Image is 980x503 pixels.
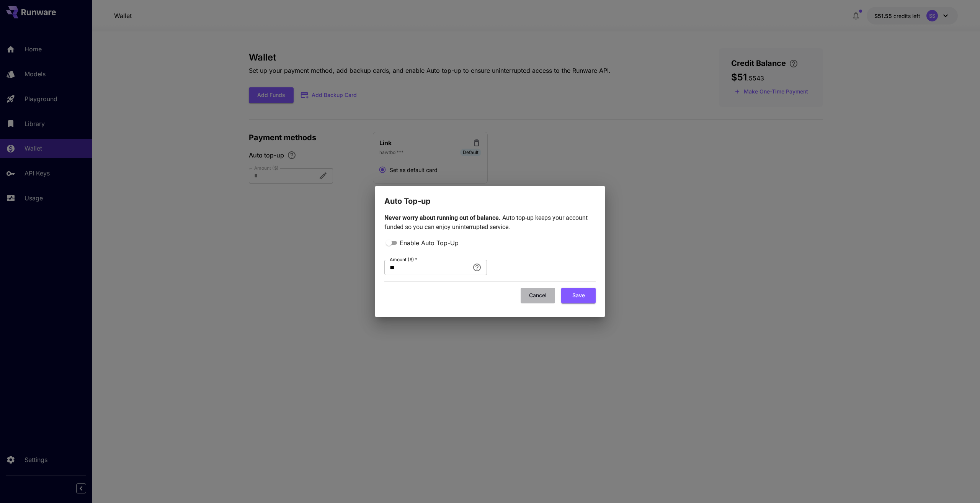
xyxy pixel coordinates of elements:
[375,186,605,207] h2: Auto Top-up
[521,288,555,303] button: Cancel
[561,288,596,303] button: Save
[384,213,596,232] p: Auto top-up keeps your account funded so you can enjoy uninterrupted service.
[384,214,502,221] span: Never worry about running out of balance.
[390,256,417,263] label: Amount ($)
[400,238,459,247] span: Enable Auto Top-Up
